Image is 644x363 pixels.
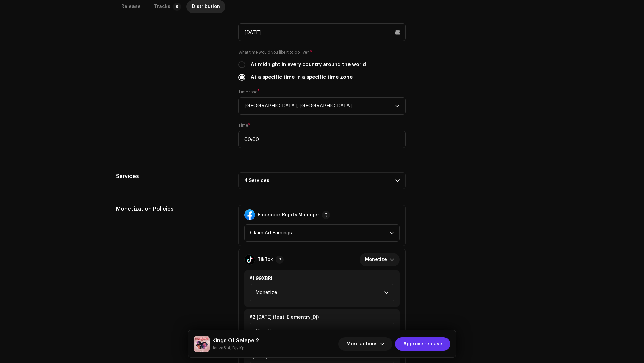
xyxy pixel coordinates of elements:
[390,253,394,266] div: dropdown trigger
[255,323,384,340] span: Monetize
[384,284,389,301] div: dropdown trigger
[250,315,394,320] div: #2 [DATE] (feat. Elementry_Dj)
[244,98,395,114] span: Harare, Pretoria
[238,172,406,189] p-accordion-header: 4 Services
[238,49,309,56] small: What time would you like it to go live?
[238,23,406,41] input: Select Date
[238,89,260,95] label: Timezone
[212,345,259,351] small: Kings Of Selepe 2
[395,98,400,114] div: dropdown trigger
[116,205,228,213] h5: Monetization Policies
[395,337,450,351] button: Approve release
[255,284,384,301] span: Monetize
[389,225,394,241] div: dropdown trigger
[365,253,390,266] span: Monetize
[251,74,353,81] label: At a specific time in a specific time zone
[384,323,389,340] div: dropdown trigger
[403,337,442,351] span: Approve release
[258,212,319,218] strong: Facebook Rights Manager
[338,337,392,351] button: More actions
[250,225,389,241] span: Claim Ad Earnings
[212,337,259,345] h5: Kings Of Selepe 2
[258,257,273,262] strong: TikTok
[250,276,394,281] div: #1 99XBRI
[116,172,228,180] h5: Services
[346,337,378,351] span: More actions
[194,336,210,352] img: 208f6c5e-0ab3-4182-adab-dd529d9595de
[238,131,406,148] input: Enter hh:mm from 00:00 to 23:59
[238,123,250,128] label: Time
[251,61,366,68] label: At midnight in every country around the world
